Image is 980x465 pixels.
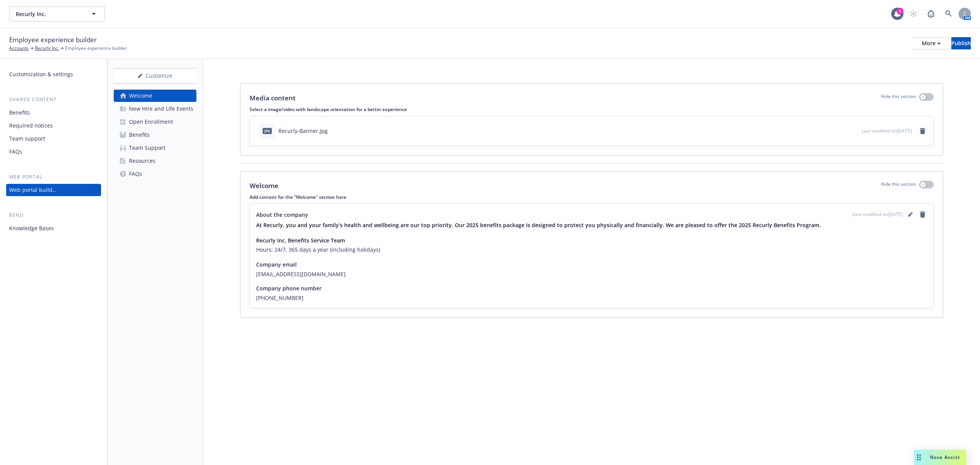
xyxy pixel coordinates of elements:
div: Customize [114,69,196,83]
strong: Recurly Inc. Benefits Service Team [256,237,345,244]
button: Customize [114,68,196,84]
a: New Hire and Life Events [114,103,196,115]
button: download file [840,127,846,135]
div: Benefits [129,129,150,141]
span: Last modified on [DATE] [862,128,912,134]
a: Benefits [6,106,101,119]
p: Add content for the "Welcome" section here [250,194,934,200]
div: Welcome [129,90,152,102]
div: Benji [6,211,101,219]
button: More [913,37,950,49]
div: FAQs [129,168,142,180]
a: FAQs [6,146,101,158]
span: Company email [256,260,297,269]
div: Open Enrollment [129,116,173,128]
div: New Hire and Life Events [129,103,193,115]
a: Required notices [6,120,101,132]
a: Knowledge Bases [6,222,101,234]
span: [PHONE_NUMBER] [256,294,927,302]
p: Welcome [250,181,278,191]
span: Last modified on [DATE] [853,211,903,218]
a: editPencil [906,210,915,219]
a: Team Support [114,142,196,154]
a: Search [941,6,956,21]
span: jpg [263,128,272,134]
span: Company phone number [256,284,322,292]
a: Recurly Inc. [35,45,59,52]
button: Nova Assist [914,450,966,465]
p: Hide this section [881,93,916,103]
div: Customization & settings [9,68,73,80]
a: Team support [6,133,101,145]
a: Open Enrollment [114,116,196,128]
span: Recurly Inc. [16,10,82,18]
div: Team support [9,133,45,145]
div: 5 [897,7,903,13]
button: preview file [852,127,859,135]
a: FAQs [114,168,196,180]
a: remove [918,126,927,136]
div: Resources [129,155,155,167]
div: Benefits [9,106,30,119]
a: Resources [114,155,196,167]
p: Media content [250,93,296,103]
button: Recurly Inc. [9,6,105,21]
a: Web portal builder [6,184,101,196]
span: Employee experience builder [9,35,97,45]
div: Recurly-Banner.jpg [278,127,328,135]
button: Publish [951,37,971,49]
a: Start snowing [906,6,921,21]
div: Required notices [9,120,53,132]
p: Hide this section [881,181,916,191]
strong: At Recurly, you and your family’s health and wellbeing are our top priority. Our 2025 benefits pa... [256,221,821,229]
span: About the company [256,211,308,219]
a: remove [918,210,927,219]
p: Select a image/video with landscape orientation for a better experience [250,106,934,113]
div: More [922,38,941,49]
span: [EMAIL_ADDRESS][DOMAIN_NAME] [256,270,927,278]
div: Shared content [6,96,101,103]
span: Employee experience builder [65,45,127,52]
a: Report a Bug [923,6,939,21]
div: Team Support [129,142,165,154]
div: Web portal builder [9,184,57,196]
div: Drag to move [914,450,924,465]
div: Knowledge Bases [9,222,54,234]
span: Nova Assist [930,454,960,460]
a: Accounts [9,45,29,52]
div: FAQs [9,146,22,158]
a: Welcome [114,90,196,102]
div: Web portal [6,173,101,181]
h6: Hours: 24/7, 365 days a year (including holidays)​ [256,245,927,254]
a: Benefits [114,129,196,141]
a: Customization & settings [6,68,101,80]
